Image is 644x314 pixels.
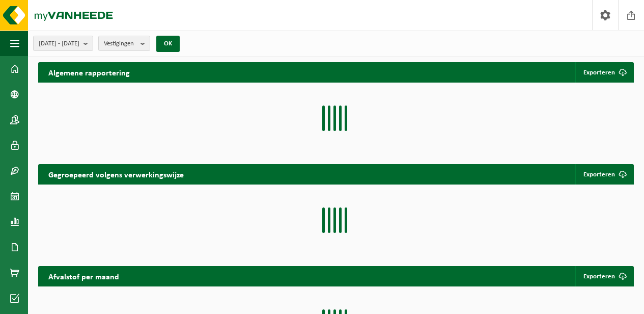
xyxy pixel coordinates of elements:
a: Exporteren [575,164,633,185]
h2: Gegroepeerd volgens verwerkingswijze [38,164,194,184]
button: [DATE] - [DATE] [33,36,93,51]
button: OK [156,36,180,52]
h2: Algemene rapportering [38,62,140,83]
button: Vestigingen [98,36,150,51]
button: Exporteren [575,62,633,83]
span: [DATE] - [DATE] [39,36,79,51]
h2: Afvalstof per maand [38,266,129,286]
span: Vestigingen [104,36,136,51]
a: Exporteren [575,266,633,286]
